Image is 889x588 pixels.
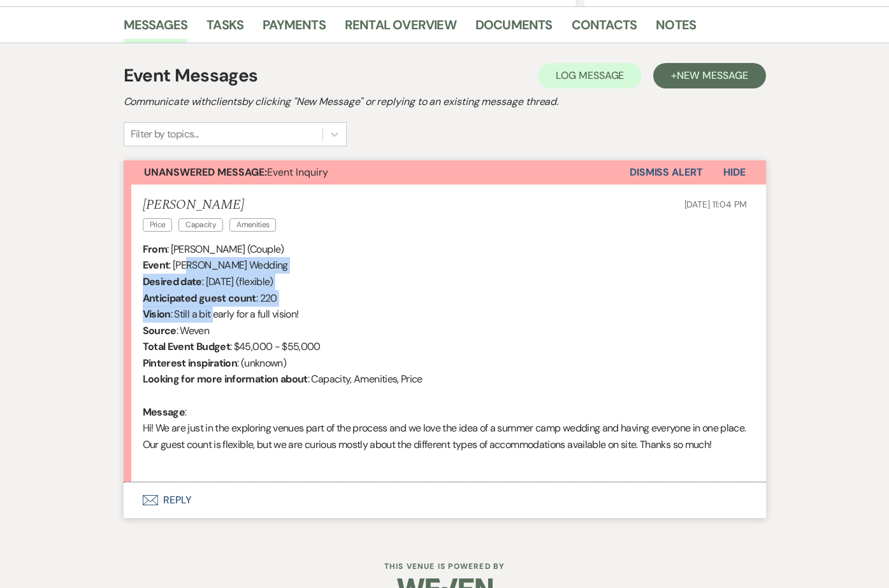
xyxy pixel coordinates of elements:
[538,63,642,88] button: Log Message
[143,405,185,419] b: Message
[703,160,766,185] button: Hide
[143,242,167,256] b: From
[144,165,328,179] span: Event Inquiry
[143,307,171,321] b: Vision
[131,127,199,142] div: Filter by topics...
[143,291,256,305] b: Anticipated guest count
[124,62,258,89] h1: Event Messages
[723,165,746,179] span: Hide
[143,241,747,469] div: : [PERSON_NAME] (Couple) : [PERSON_NAME] Wedding : [DATE] (flexible) : 220 : Still a bit early fo...
[178,218,223,232] span: Capacity
[684,199,747,210] span: [DATE] 11:04 PM
[124,160,630,185] button: Unanswered Message:Event Inquiry
[124,94,766,109] h2: Communicate with clients by clicking "New Message" or replying to an existing message thread.
[556,69,624,82] span: Log Message
[475,15,553,43] a: Documents
[653,63,765,88] button: +New Message
[144,165,267,179] strong: Unanswered Message:
[572,15,637,43] a: Contacts
[229,218,276,232] span: Amenities
[124,15,188,43] a: Messages
[143,340,230,353] b: Total Event Budget
[143,324,177,337] b: Source
[206,15,243,43] a: Tasks
[143,258,170,272] b: Event
[677,69,748,82] span: New Message
[143,275,202,288] b: Desired date
[143,356,238,370] b: Pinterest inspiration
[630,160,703,185] button: Dismiss Alert
[124,482,766,518] button: Reply
[345,15,456,43] a: Rental Overview
[656,15,696,43] a: Notes
[143,197,283,213] h5: [PERSON_NAME]
[143,218,173,232] span: Price
[263,15,326,43] a: Payments
[143,372,308,386] b: Looking for more information about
